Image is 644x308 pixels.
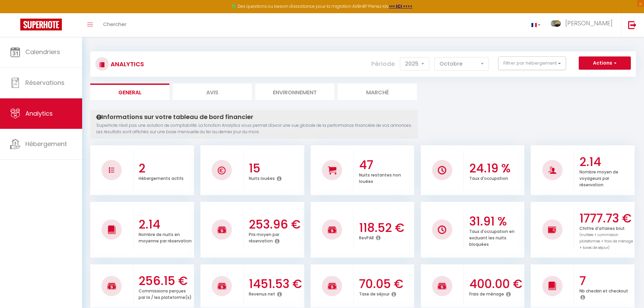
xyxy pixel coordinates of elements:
[139,230,192,244] p: Nombre de nuits en moyenne par réservation
[359,158,413,172] h3: 47
[579,155,633,169] h3: 2.14
[359,290,389,297] p: Taxe de séjour
[139,161,192,175] h3: 2
[98,13,132,37] a: Chercher
[96,122,412,135] p: Superhote n'est pas une solution de comptabilité. La fonction Analytics vous permet d'avoir une v...
[139,274,192,288] h3: 256.15 €
[25,109,53,118] span: Analytics
[389,3,412,9] a: >>> ICI <<<<
[579,168,618,188] p: Nombre moyen de voyageurs par réservation
[139,287,192,300] p: Commissions perçues par la / les plateforme(s)
[249,217,303,232] h3: 253.96 €
[359,221,413,235] h3: 118.52 €
[249,277,303,291] h3: 1451.53 €
[25,78,65,87] span: Réservations
[469,227,515,247] p: Taux d'occupation en excluant les nuits bloquées
[249,161,303,175] h3: 15
[579,224,633,251] p: Chiffre d'affaires brut
[20,19,62,30] img: Super Booking
[249,174,275,181] p: Nuits louées
[565,19,613,27] span: [PERSON_NAME]
[546,13,621,37] a: ... [PERSON_NAME]
[109,167,114,173] img: NO IMAGE
[139,174,184,181] p: Hébergements actifs
[579,287,628,294] p: Nb checkin et checkout
[438,226,446,234] img: NO IMAGE
[109,56,144,72] h3: Analytics
[359,277,413,291] h3: 70.05 €
[469,290,504,297] p: Frais de ménage
[548,226,556,234] img: NO IMAGE
[469,161,523,175] h3: 24.19 %
[25,48,60,56] span: Calendriers
[498,56,566,70] button: Filtrer par hébergement
[371,56,395,71] label: Période
[579,56,631,70] button: Actions
[359,171,401,184] p: Nuits restantes non louées
[96,113,412,121] h4: Informations sur votre tableau de bord financier
[579,211,633,226] h3: 1777.73 €
[579,232,633,250] span: (nuitées + commission plateformes + frais de ménage + taxes de séjour)
[628,21,637,29] img: logout
[249,230,279,244] p: Prix moyen par réservation
[90,84,169,100] li: General
[255,84,334,100] li: Environnement
[103,21,126,28] span: Chercher
[469,277,523,291] h3: 400.00 €
[551,20,561,27] img: ...
[359,234,374,241] p: RevPAR
[139,217,192,232] h3: 2.14
[25,140,67,148] span: Hébergement
[249,290,275,297] p: Revenus net
[338,84,417,100] li: Marché
[579,274,633,288] h3: 7
[469,174,508,181] p: Taux d'occupation
[173,84,252,100] li: Avis
[469,214,523,229] h3: 31.91 %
